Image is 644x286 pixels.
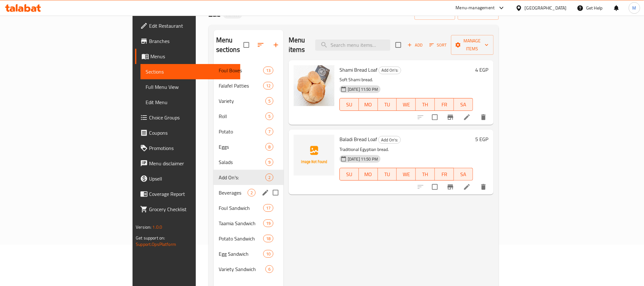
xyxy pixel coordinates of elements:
span: Taamia Sandwich [219,219,263,227]
button: WE [397,98,416,111]
div: Potato Sandwich18 [214,231,284,246]
div: items [263,219,273,227]
span: Upsell [149,175,235,182]
span: Choice Groups [149,114,235,121]
span: Shami Bread Loaf [339,65,377,75]
span: Eggs [219,143,265,151]
button: WE [397,168,416,181]
div: Variety Sandwich6 [214,261,284,277]
div: items [263,250,273,258]
div: items [263,235,273,242]
span: import [420,10,450,18]
img: Baladi Bread Loaf [294,135,334,175]
a: Branches [135,33,240,49]
div: Roll5 [214,109,284,124]
h6: 5 EGP [476,135,489,144]
button: TH [416,98,435,111]
p: Soft Shami bread. [339,76,473,84]
nav: Menu sections [214,60,284,279]
span: Add On's: [219,174,265,181]
span: FR [437,100,451,109]
span: 9 [266,159,273,165]
a: Menu disclaimer [135,156,240,171]
div: items [263,82,273,89]
div: Potato7 [214,124,284,139]
div: items [265,97,273,105]
div: items [265,143,273,151]
button: Sort [428,40,449,50]
button: MO [359,98,378,111]
span: 19 [264,220,273,226]
a: Promotions [135,140,240,156]
span: WE [399,170,413,179]
span: Version: [136,223,151,231]
span: Select section [392,38,405,52]
span: Add On's: [379,67,401,74]
a: Coverage Report [135,186,240,202]
a: Upsell [135,171,240,186]
span: Egg Sandwich [219,250,263,258]
div: Beverages2edit [214,185,284,200]
span: Baladi Bread Loaf [339,134,377,144]
a: Choice Groups [135,110,240,125]
div: Egg Sandwich10 [214,246,284,261]
span: Full Menu View [146,83,235,91]
button: SA [454,98,473,111]
span: Edit Menu [146,98,235,106]
span: TU [380,100,394,109]
input: search [315,39,390,51]
span: M [633,4,636,11]
a: Edit menu item [463,113,471,121]
span: Falafel Patties [219,82,263,89]
button: Branch-specific-item [443,110,458,125]
button: Add [405,40,425,50]
span: Foul Boxes [219,67,263,74]
button: Manage items [451,35,494,55]
span: [DATE] 11:50 PM [345,156,380,162]
span: Select all sections [240,38,253,52]
span: Promotions [149,144,235,152]
a: Edit menu item [463,183,471,191]
button: SU [339,98,359,111]
span: SU [342,170,356,179]
div: items [265,112,273,120]
button: TU [378,168,397,181]
span: Menus [150,53,235,60]
div: items [263,204,273,212]
span: export [463,10,494,18]
span: Sections [146,68,235,75]
span: [DATE] 11:50 PM [345,86,380,92]
div: Add On's: [378,136,401,144]
h2: Menu items [289,35,308,54]
div: items [263,67,273,74]
div: Eggs8 [214,139,284,154]
span: Sort items [425,40,451,50]
p: Traditional Egyptian bread. [339,146,473,154]
span: 7 [266,129,273,135]
span: Sort [429,41,447,49]
span: Coupons [149,129,235,137]
button: Add section [268,37,284,53]
span: 13 [264,68,273,74]
span: Branches [149,37,235,45]
span: Sort sections [253,37,268,53]
a: Menus [135,49,240,64]
span: Potato [219,128,265,135]
span: 1.0.0 [153,223,162,231]
span: Variety [219,97,265,105]
div: Salads [219,158,265,166]
span: 2 [266,175,273,181]
a: Support.OpsPlatform [136,240,176,248]
button: delete [476,179,491,195]
span: TU [380,170,394,179]
span: 5 [266,98,273,104]
span: Variety Sandwich [219,265,265,273]
div: Add On's:2 [214,170,284,185]
span: SU [342,100,356,109]
button: edit [261,188,270,197]
a: Coupons [135,125,240,140]
div: items [265,265,273,273]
